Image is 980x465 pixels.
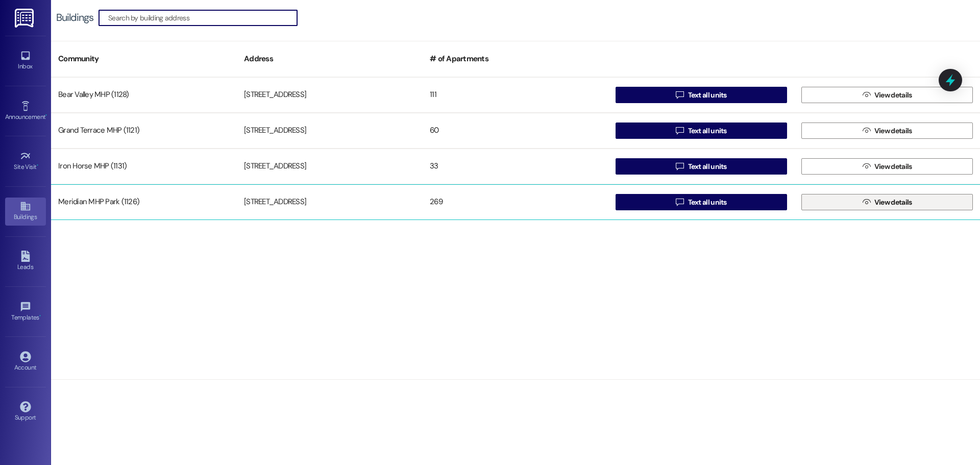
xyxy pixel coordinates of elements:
button: Text all units [616,194,787,210]
i:  [676,91,683,99]
input: Search by building address [108,11,297,25]
span: • [39,312,41,320]
div: Meridian MHP Park (1126) [51,192,237,212]
i:  [676,198,683,206]
span: Text all units [688,90,727,101]
span: Text all units [688,197,727,208]
a: Buildings [5,198,46,225]
a: Account [5,348,46,376]
div: [STREET_ADDRESS] [237,85,423,105]
span: View details [874,90,912,101]
button: View details [801,123,973,139]
button: Text all units [616,158,787,175]
span: Text all units [688,161,727,172]
button: Text all units [616,123,787,139]
span: • [37,162,38,169]
span: View details [874,161,912,172]
div: 111 [423,85,608,105]
a: Templates • [5,298,46,326]
div: [STREET_ADDRESS] [237,120,423,141]
div: Community [51,46,237,71]
div: [STREET_ADDRESS] [237,156,423,177]
span: Text all units [688,126,727,136]
div: [STREET_ADDRESS] [237,192,423,212]
div: 33 [423,156,608,177]
a: Inbox [5,47,46,75]
button: View details [801,87,973,103]
div: # of Apartments [423,46,608,71]
i:  [863,91,870,99]
img: ResiDesk Logo [15,9,36,28]
i:  [676,127,683,135]
div: Address [237,46,423,71]
div: Grand Terrace MHP (1121) [51,120,237,141]
button: View details [801,194,973,210]
div: Buildings [56,12,93,23]
button: View details [801,158,973,175]
a: Site Visit • [5,148,46,175]
i:  [863,198,870,206]
i:  [863,162,870,170]
span: View details [874,126,912,136]
div: 269 [423,192,608,212]
div: Bear Valley MHP (1128) [51,85,237,105]
span: • [45,112,47,119]
a: Support [5,398,46,426]
div: Iron Horse MHP (1131) [51,156,237,177]
i:  [863,127,870,135]
span: View details [874,197,912,208]
button: Text all units [616,87,787,103]
a: Leads [5,248,46,275]
i:  [676,162,683,170]
div: 60 [423,120,608,141]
